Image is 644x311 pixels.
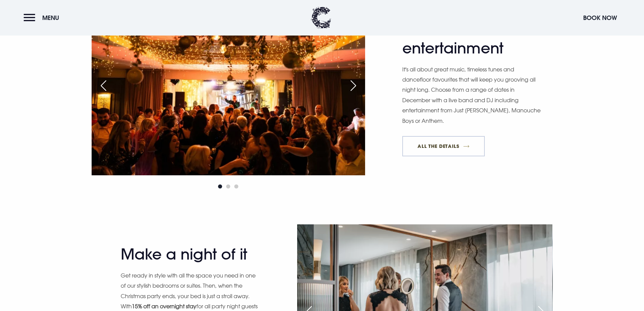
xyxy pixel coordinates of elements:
div: Next slide [345,78,362,93]
span: Go to slide 2 [226,184,230,188]
span: Go to slide 3 [234,184,238,188]
strong: 15% off an overnight stay [132,303,196,310]
button: Menu [24,10,63,25]
h2: Make a night of it [121,245,253,263]
h2: Fabulous entertainment [402,21,534,57]
a: All The Details [402,136,485,156]
button: Book Now [580,10,620,25]
span: Menu [42,14,59,22]
div: Previous slide [95,78,112,93]
span: Go to slide 1 [218,184,222,188]
p: It's all about great music, timeless tunes and dancefloor favourites that will keep you grooving ... [402,64,541,126]
img: Clandeboye Lodge [311,7,331,29]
